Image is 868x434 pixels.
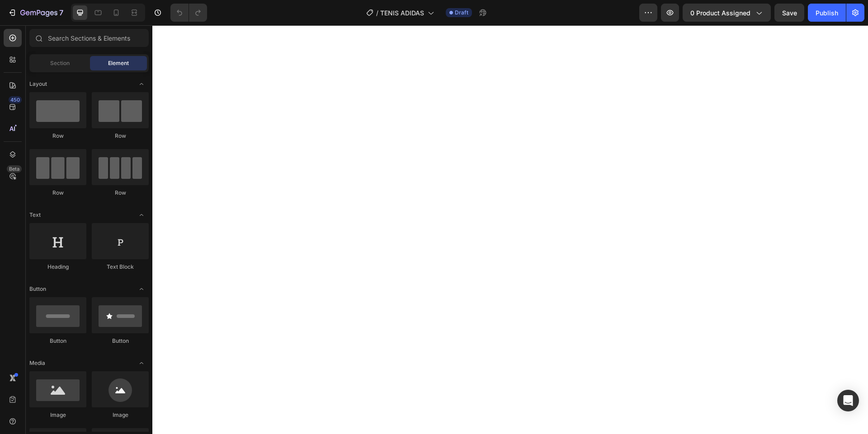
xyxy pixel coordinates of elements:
[170,4,207,22] div: Undo/Redo
[92,337,149,345] div: Button
[134,356,149,370] span: Toggle open
[29,337,86,345] div: Button
[837,390,859,411] div: Open Intercom Messenger
[690,8,750,18] span: 0 product assigned
[29,132,86,140] div: Row
[29,411,86,419] div: Image
[9,96,22,103] div: 450
[782,9,797,17] span: Save
[29,211,41,219] span: Text
[108,59,129,67] span: Element
[29,263,86,271] div: Heading
[152,25,868,434] iframe: Design area
[29,285,46,293] span: Button
[380,8,424,18] span: TENIS ADIDAS
[50,59,70,67] span: Section
[134,208,149,222] span: Toggle open
[455,9,468,17] span: Draft
[29,359,45,367] span: Media
[683,4,771,22] button: 0 product assigned
[4,4,67,22] button: 7
[816,8,838,18] div: Publish
[134,282,149,296] span: Toggle open
[92,411,149,419] div: Image
[92,189,149,197] div: Row
[29,189,86,197] div: Row
[7,165,22,173] div: Beta
[29,80,47,88] span: Layout
[92,132,149,140] div: Row
[92,263,149,271] div: Text Block
[134,77,149,91] span: Toggle open
[774,4,804,22] button: Save
[59,7,63,18] p: 7
[808,4,846,22] button: Publish
[29,29,149,47] input: Search Sections & Elements
[376,8,378,18] span: /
